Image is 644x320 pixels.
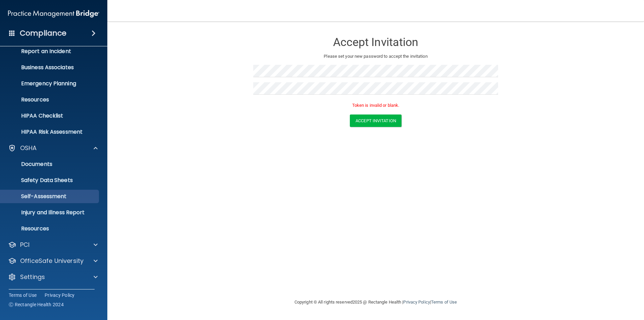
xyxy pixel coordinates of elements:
a: Privacy Policy [45,292,75,299]
h3: Accept Invitation [253,36,498,48]
p: Injury and Illness Report [4,209,96,216]
p: Business Associates [4,64,96,71]
a: PCI [8,241,98,249]
a: Privacy Policy [403,300,430,305]
p: Settings [20,273,45,281]
a: Settings [8,273,98,281]
img: PMB logo [8,7,99,20]
button: Accept Invitation [350,115,401,127]
iframe: Drift Widget Chat Controller [528,272,636,299]
p: OSHA [20,144,37,152]
p: HIPAA Checklist [4,112,96,119]
p: Please set your new password to accept the invitation [258,52,493,60]
p: Token is invalid or blank. [253,101,498,109]
span: Ⓒ Rectangle Health 2024 [9,301,64,308]
a: OfficeSafe University [8,257,98,265]
a: Terms of Use [9,292,37,299]
h4: Compliance [20,29,66,38]
p: Self-Assessment [4,193,96,200]
p: Emergency Planning [4,80,96,87]
p: OfficeSafe University [20,257,84,265]
p: Documents [4,161,96,168]
p: HIPAA Risk Assessment [4,129,96,135]
p: Resources [4,96,96,103]
p: Report an Incident [4,48,96,55]
div: Copyright © All rights reserved 2025 @ Rectangle Health | | [253,291,498,313]
p: Resources [4,225,96,232]
p: PCI [20,241,30,249]
p: Safety Data Sheets [4,177,96,184]
a: Terms of Use [431,300,457,305]
a: OSHA [8,144,98,152]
